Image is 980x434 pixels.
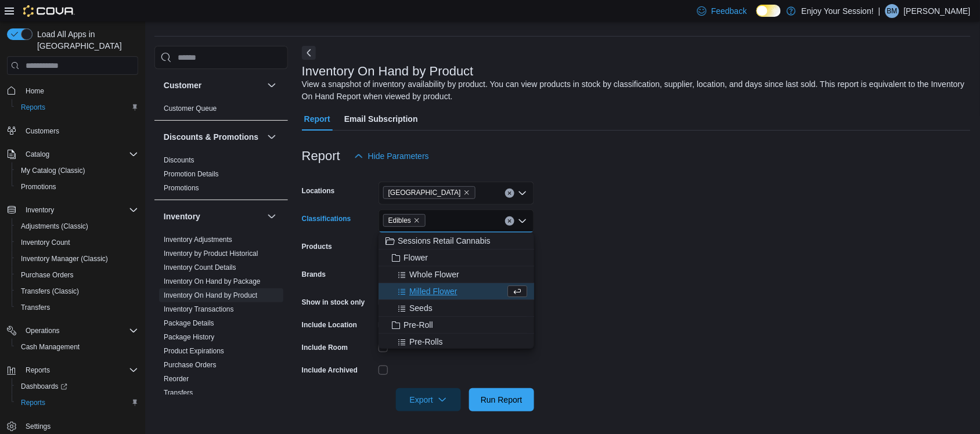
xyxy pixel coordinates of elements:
button: Next [302,46,316,60]
a: My Catalog (Classic) [16,164,90,178]
a: Inventory Count Details [164,263,236,272]
span: Transfers (Classic) [21,287,79,296]
button: Clear input [505,216,514,226]
button: Run Report [469,388,534,411]
label: Show in stock only [302,298,365,307]
span: Adjustments (Classic) [21,222,88,231]
span: [GEOGRAPHIC_DATA] [388,187,461,198]
span: Inventory On Hand by Package [164,277,261,286]
button: Pre-Rolls [379,334,534,350]
button: Flower [379,249,534,266]
button: My Catalog (Classic) [12,162,143,179]
button: Adjustments (Classic) [12,218,143,234]
a: Product Expirations [164,347,224,355]
div: Discounts & Promotions [154,153,288,200]
button: Cash Management [12,339,143,355]
button: Reports [12,395,143,411]
button: Clear input [505,189,514,198]
span: Reports [16,100,138,114]
button: Transfers [12,299,143,316]
button: Catalog [21,147,54,161]
span: Reports [16,396,138,410]
a: Customer Queue [164,104,217,113]
button: Operations [21,324,64,338]
span: Waterloo [383,186,475,199]
label: Products [302,242,332,251]
button: Promotions [12,179,143,195]
a: Purchase Orders [164,361,217,369]
a: Reports [16,396,50,410]
span: Reports [21,398,45,407]
img: Cova [23,5,75,17]
span: Transfers (Classic) [16,284,138,298]
a: Promotion Details [164,170,219,178]
span: Inventory Manager (Classic) [16,252,138,266]
span: Operations [21,324,138,338]
button: Remove Edibles from selection in this group [413,217,420,224]
div: View a snapshot of inventory availability by product. You can view products in stock by classific... [302,78,965,103]
span: Cash Management [21,342,80,352]
button: Sessions Retail Cannabis [379,233,534,249]
span: Settings [26,422,51,431]
span: Sessions Retail Cannabis [398,235,491,247]
label: Classifications [302,214,351,223]
span: Reorder [164,374,189,384]
p: | [878,4,881,18]
span: Product Expirations [164,346,224,356]
span: Home [26,86,44,96]
a: Reports [16,100,50,114]
span: Cash Management [16,340,138,354]
span: Dashboards [16,379,138,393]
a: Inventory On Hand by Product [164,291,257,299]
span: Pre-Roll [403,319,433,331]
button: Seeds [379,300,534,317]
a: Inventory Count [16,236,75,249]
a: Customers [21,124,64,138]
button: Open list of options [518,189,527,198]
button: Operations [2,323,143,339]
button: Hide Parameters [350,144,434,168]
button: Whole Flower [379,266,534,283]
a: Transfers (Classic) [16,284,84,298]
span: Adjustments (Classic) [16,219,138,233]
span: Inventory On Hand by Product [164,291,257,300]
a: Adjustments (Classic) [16,219,93,233]
label: Include Archived [302,366,358,375]
a: Promotions [16,180,61,194]
button: Inventory [2,202,143,218]
label: Include Room [302,343,348,352]
div: Customer [154,102,288,120]
h3: Customer [164,79,201,91]
span: Pre-Rolls [409,336,443,348]
button: Reports [12,99,143,115]
button: Inventory Count [12,234,143,251]
label: Brands [302,270,326,279]
span: Whole Flower [409,269,459,280]
button: Reports [21,363,55,377]
span: BM [887,4,898,18]
button: Purchase Orders [12,267,143,283]
span: Load All Apps in [GEOGRAPHIC_DATA] [33,28,138,52]
span: Purchase Orders [21,270,74,280]
a: Purchase Orders [16,268,78,282]
div: Bryan Muise [885,4,899,18]
span: Reports [21,363,138,377]
span: Feedback [711,5,747,17]
a: Dashboards [16,379,72,393]
button: Reports [2,362,143,378]
span: My Catalog (Classic) [16,164,138,178]
span: Inventory Transactions [164,305,234,314]
a: Inventory by Product Historical [164,249,258,258]
h3: Report [302,149,340,163]
span: Reports [26,366,50,375]
a: Cash Management [16,340,84,354]
span: Customers [26,126,59,136]
a: Inventory Transactions [164,305,234,313]
span: Report [304,107,330,131]
span: Dashboards [21,382,67,391]
span: Settings [21,419,138,433]
span: Edibles [383,214,426,227]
